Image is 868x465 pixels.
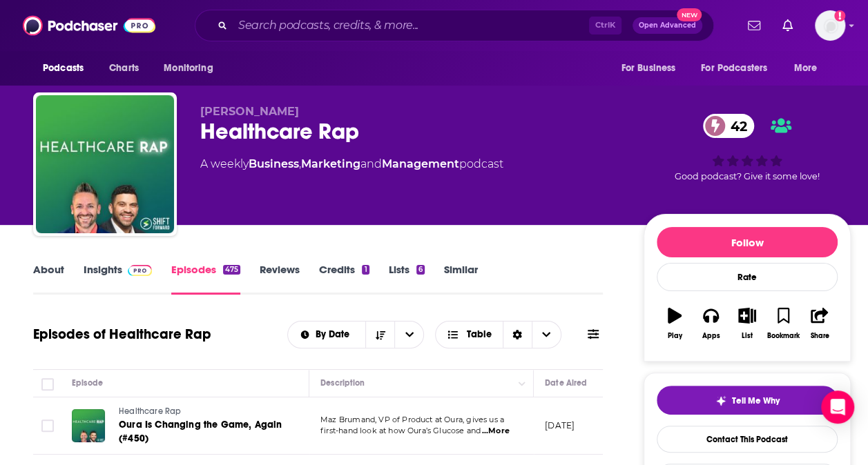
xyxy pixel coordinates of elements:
div: Date Aired [545,375,587,391]
button: open menu [154,55,231,81]
div: 42Good podcast? Give it some love! [644,105,851,190]
a: Show notifications dropdown [742,14,766,37]
div: Sort Direction [503,321,532,348]
button: List [729,299,765,348]
div: 1 [362,265,369,275]
h2: Choose List sort [287,321,425,348]
span: Good podcast? Give it some love! [675,171,820,181]
button: Follow [657,227,838,257]
span: Open Advanced [639,22,696,29]
span: ...More [482,426,510,437]
img: Podchaser Pro [128,265,152,276]
span: Charts [109,59,139,78]
span: Maz Brumand, VP of Product at Oura, gives us a [320,415,504,424]
button: open menu [784,55,835,81]
span: and [360,157,382,170]
svg: Add a profile image [834,10,845,21]
input: Search podcasts, credits, & more... [233,14,589,37]
span: Oura Is Changing the Game, Again (#450) [119,419,282,444]
a: Reviews [260,263,300,295]
a: About [33,263,64,295]
a: Management [382,157,459,170]
img: Podchaser - Follow, Share and Rate Podcasts [23,12,155,39]
span: Podcasts [43,59,84,78]
span: For Business [621,59,675,78]
a: Episodes475 [171,263,240,295]
a: Business [249,157,299,170]
span: first-hand look at how Oura’s Glucose and [320,426,481,435]
div: Rate [657,263,838,291]
div: Open Intercom Messenger [821,390,854,424]
a: Charts [100,55,147,81]
span: More [794,59,818,78]
span: Table [467,330,492,339]
a: 42 [703,114,754,138]
div: Search podcasts, credits, & more... [195,10,714,41]
button: open menu [692,55,787,81]
p: [DATE] [545,419,575,431]
div: Play [668,332,682,340]
span: Toggle select row [41,419,54,432]
div: Description [320,375,365,391]
span: Ctrl K [589,17,621,34]
a: Show notifications dropdown [777,14,798,37]
div: Episode [72,375,103,391]
span: For Podcasters [701,59,767,78]
span: Monitoring [164,59,213,78]
div: 6 [416,265,425,275]
span: 42 [717,114,754,138]
div: Share [810,332,829,340]
div: A weekly podcast [200,156,503,172]
span: [PERSON_NAME] [200,105,299,118]
button: Share [802,299,838,348]
a: Healthcare Rap [119,406,284,418]
button: Play [657,299,693,348]
button: Bookmark [765,299,801,348]
a: InsightsPodchaser Pro [84,263,152,295]
button: tell me why sparkleTell Me Why [657,386,838,415]
div: Apps [702,332,720,340]
button: Choose View [435,321,561,348]
span: , [299,157,301,170]
button: Open AdvancedNew [633,17,702,34]
button: open menu [288,330,366,339]
button: open menu [394,321,423,348]
button: Apps [693,299,729,348]
a: Lists6 [389,263,425,295]
div: List [742,332,753,340]
a: Marketing [301,157,360,170]
img: User Profile [815,10,845,41]
img: Healthcare Rap [36,95,174,233]
button: Sort Direction [365,321,394,348]
button: Show profile menu [815,10,845,41]
span: Healthcare Rap [119,406,181,416]
span: By Date [316,330,354,339]
div: Bookmark [767,332,800,340]
span: Logged in as Tessarossi87 [815,10,845,41]
button: Column Actions [514,375,530,392]
a: Contact This Podcast [657,426,838,453]
a: Oura Is Changing the Game, Again (#450) [119,418,284,446]
div: 475 [223,265,240,275]
span: New [677,8,702,21]
button: open menu [33,55,102,81]
img: tell me why sparkle [715,395,726,406]
a: Similar [444,263,478,295]
a: Credits1 [319,263,369,295]
button: open menu [611,55,693,81]
span: Tell Me Why [732,395,780,406]
h1: Episodes of Healthcare Rap [33,326,211,343]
